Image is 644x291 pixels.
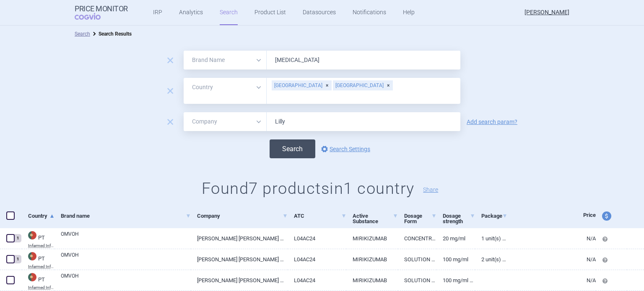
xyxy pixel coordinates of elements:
[398,228,436,249] a: CONCENTRATE FOR SOLUTION FOR INFUSION
[61,206,191,226] a: Brand name
[14,255,21,263] div: 1
[28,265,55,269] abbr: Infarmed Infomed — Infomed - medicinal products database, published by Infarmed, National Authori...
[294,206,347,226] a: ATC
[583,212,596,218] span: Price
[443,206,475,232] a: Dosage strength
[475,228,507,249] a: 1 unit(s) - 15 ml
[99,31,132,37] strong: Search Results
[75,30,90,38] li: Search
[28,244,55,248] abbr: Infarmed Infomed — Infomed - medicinal products database, published by Infarmed, National Authori...
[319,144,370,154] a: Search Settings
[61,230,191,245] a: OMVOH
[14,234,21,242] div: 1
[346,249,398,270] a: MIRIKIZUMAB
[507,249,596,270] a: N/A
[346,270,398,291] a: MIRIKIZUMAB
[191,249,287,270] a: [PERSON_NAME] [PERSON_NAME] NEDERLAND, B.V.
[61,251,191,266] a: OMVOH
[436,270,475,291] a: 100 mg/ml + 200 mg/2ml
[398,249,436,270] a: SOLUTION FOR INJECTION IN PRE-FILLED PEN
[436,228,475,249] a: 20 mg/ml
[270,139,315,158] button: Search
[436,249,475,270] a: 100 mg/ml
[22,251,55,269] a: PTPTInfarmed Infomed
[475,249,507,270] a: 2 unit(s) - 1 ml
[22,272,55,290] a: PTPTInfarmed Infomed
[28,231,36,239] img: Portugal
[28,286,55,290] abbr: Infarmed Infomed — Infomed - medicinal products database, published by Infarmed, National Authori...
[507,270,596,291] a: N/A
[404,206,436,232] a: Dosage Form
[22,230,55,248] a: PTPTInfarmed Infomed
[75,5,128,13] strong: Price Monitor
[467,119,517,125] a: Add search param?
[507,228,596,249] a: N/A
[61,272,191,287] a: OMVOH
[28,206,55,226] a: Country
[288,270,347,291] a: L04AC24
[398,270,436,291] a: SOLUTION FOR INJECTION IN PRE-FILLED SYRINGE
[75,5,128,21] a: Price MonitorCOGVIO
[423,187,438,193] button: Share
[353,206,398,232] a: Active Substance
[28,273,36,281] img: Portugal
[288,249,347,270] a: L04AC24
[28,252,36,260] img: Portugal
[272,80,332,90] div: [GEOGRAPHIC_DATA]
[75,13,112,20] span: COGVIO
[90,30,132,38] li: Search Results
[481,206,507,226] a: Package
[75,31,90,37] a: Search
[346,228,398,249] a: MIRIKIZUMAB
[333,80,393,90] div: [GEOGRAPHIC_DATA]
[191,270,287,291] a: [PERSON_NAME] [PERSON_NAME] NEDERLAND, B.V.
[197,206,287,226] a: Company
[191,228,287,249] a: [PERSON_NAME] [PERSON_NAME] NEDERLAND, B.V.
[288,228,347,249] a: L04AC24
